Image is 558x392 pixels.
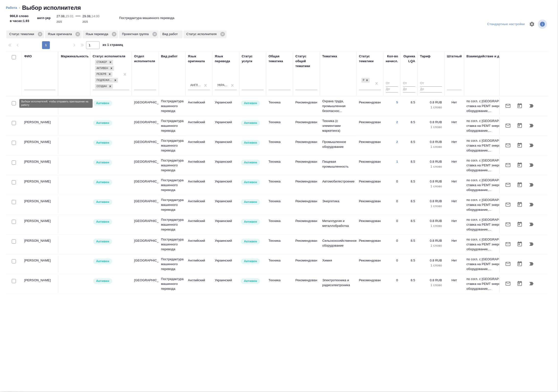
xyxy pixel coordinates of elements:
[401,216,418,233] td: 8.5
[420,238,442,243] p: 0.8 RUB
[93,100,129,107] div: Рядовой исполнитель: назначай с учетом рейтинга
[359,54,381,64] div: Статус тематики
[357,137,383,154] td: Рекомендован
[6,6,17,10] a: Работа
[122,32,150,37] p: Проектная группа
[186,256,212,273] td: Английский
[95,83,113,90] div: Стажер, Активен, Резерв, Подлежит внедрению, Создан
[293,216,320,233] td: Рекомендован
[502,278,514,290] button: Отправить предложение о работе
[322,238,354,248] p: Сельскохозяйственное оборудование
[420,105,442,110] p: 1 слово
[401,236,418,253] td: 8.5
[83,30,118,38] div: Язык перевода
[93,278,129,284] div: Рядовой исполнитель: назначай с учетом рейтинга
[322,140,354,149] p: Промышленное оборудование
[266,196,293,213] td: Техника
[96,140,109,145] p: Активен
[132,275,159,292] td: [GEOGRAPHIC_DATA]
[526,100,537,112] button: Продолжить
[12,259,16,263] input: Выбери исполнителей, чтобы отправить приглашение на работу
[266,117,293,134] td: Техника
[401,177,418,194] td: 8.5
[91,14,99,18] p: 14:00
[96,180,109,185] p: Активен
[526,120,537,131] button: Продолжить
[514,140,526,151] button: Открыть календарь загрузки
[447,54,462,59] div: Штатный
[161,138,183,153] p: Постредактура машинного перевода
[514,199,526,211] button: Открыть календарь загрузки
[56,14,66,18] p: 27.08,
[190,83,202,87] div: Английский
[514,159,526,171] button: Открыть календарь загрузки
[357,256,383,273] td: Рекомендован
[212,157,239,174] td: Украинский
[502,258,514,270] button: Отправить предложение о работе
[95,65,115,71] div: Стажер, Активен, Резерв, Подлежит внедрению, Создан
[48,32,74,37] p: Язык оригинала
[526,258,537,270] button: Продолжить
[9,32,36,37] p: Статус тематики
[22,4,81,12] h2: Выбор исполнителя
[383,275,401,292] td: 0
[401,196,418,213] td: 8.5
[244,259,257,264] p: Активен
[266,236,293,253] td: Техника
[66,14,74,18] p: 15:01
[526,199,537,211] button: Продолжить
[22,275,58,292] td: [PERSON_NAME]
[161,178,183,192] p: Постредактура машинного перевода
[526,278,537,290] button: Продолжить
[161,119,183,133] p: Постредактура машинного перевода
[215,54,237,64] div: Язык перевода
[82,14,91,18] p: 29.08,
[514,278,526,290] button: Открыть календарь загрузки
[22,256,58,273] td: [PERSON_NAME]
[186,137,212,154] td: Английский
[266,137,293,154] td: Техника
[526,219,537,230] button: Продолжить
[96,279,109,283] p: Активен
[467,54,526,59] div: Взаимодействие и доп. информация
[383,196,401,213] td: 0
[93,120,129,126] div: Рядовой исполнитель: назначай с учетом рейтинга
[12,180,16,184] input: Выбери исполнителей, чтобы отправить приглашение на работу
[322,199,354,204] p: Энергетика
[420,80,442,87] input: От
[45,30,82,38] div: Язык оригинала
[467,257,547,271] p: по согл. с [GEOGRAPHIC_DATA] динамическая ставка на РЕМТ энергетика (тест), технологическое обору...
[445,137,464,154] td: Нет
[132,117,159,134] td: [GEOGRAPHIC_DATA]
[396,140,398,144] a: 2
[293,256,320,273] td: Рекомендован
[401,117,418,134] td: 8.5
[186,117,212,134] td: Английский
[244,279,257,283] p: Активен
[10,14,29,19] p: 966,8 слово
[22,216,58,233] td: [PERSON_NAME]
[293,275,320,292] td: Рекомендован
[186,157,212,174] td: Английский
[96,160,109,165] p: Активен
[119,16,174,20] p: Постредактура машинного перевода
[186,177,212,194] td: Английский
[420,54,431,59] div: Тариф
[161,257,183,271] p: Постредактура машинного перевода
[212,177,239,194] td: Украинский
[420,278,442,283] p: 0.8 RUB
[386,86,398,92] input: До
[420,219,442,223] p: 0.8 RUB
[420,140,442,144] p: 0.8 RUB
[386,80,398,87] input: От
[357,117,383,134] td: Рекомендован
[467,138,547,153] p: по согл. с [GEOGRAPHIC_DATA] динамическая ставка на РЕМТ энергетика (тест), технологическое обору...
[95,71,113,77] div: Стажер, Активен, Резерв, Подлежит внедрению, Создан
[361,78,364,83] div: Рекомендован
[295,54,317,69] div: Статус общей тематики
[93,159,129,166] div: Рядовой исполнитель: назначай с учетом рейтинга
[401,98,418,115] td: 8.5
[132,98,159,115] td: [GEOGRAPHIC_DATA]
[186,275,212,292] td: Английский
[244,219,257,224] p: Активен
